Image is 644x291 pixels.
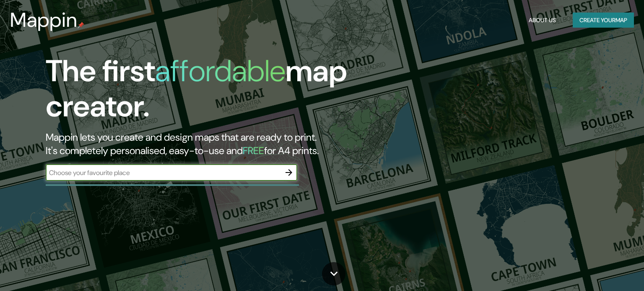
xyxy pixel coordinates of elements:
h5: FREE [243,144,264,157]
h3: Mappin [10,8,78,32]
h1: The first map creator. [46,54,368,131]
button: Create yourmap [573,13,634,28]
img: mappin-pin [78,22,84,28]
h2: Mappin lets you create and design maps that are ready to print. It's completely personalised, eas... [46,131,368,157]
input: Choose your favourite place [46,168,280,178]
button: About Us [525,13,559,28]
h1: affordable [155,52,286,90]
